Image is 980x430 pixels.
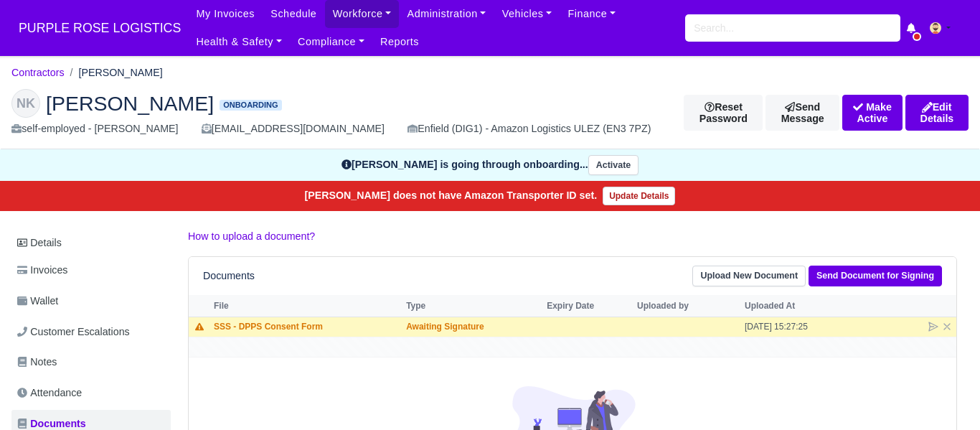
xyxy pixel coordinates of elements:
[11,14,188,42] a: PURPLE ROSE LOGISTICS
[188,28,290,56] a: Health & Safety
[11,89,40,118] div: NK
[372,28,427,56] a: Reports
[11,318,171,346] a: Customer Escalations
[11,67,65,78] a: Contractors
[290,28,372,56] a: Compliance
[588,155,639,176] button: Activate
[11,230,171,256] a: Details
[1,78,979,149] div: Nasr Karkar
[407,121,651,137] div: Enfield (DIG1) - Amazon Logistics ULEZ (EN3 7PZ)
[46,93,214,113] span: [PERSON_NAME]
[11,256,171,284] a: Invoices
[17,354,57,370] span: Notes
[809,266,942,286] a: Send Document for Signing
[203,270,255,282] h6: Documents
[908,361,980,430] iframe: Chat Widget
[11,121,179,137] div: self-employed - [PERSON_NAME]
[11,379,171,407] a: Attendance
[17,324,130,340] span: Customer Escalations
[188,230,315,242] a: How to upload a document?
[684,95,763,131] button: Reset Password
[402,295,543,317] th: Type
[765,95,839,131] a: Send Message
[220,100,281,111] span: Onboarding
[685,14,900,42] input: Search...
[17,262,67,279] span: Invoices
[210,317,402,337] td: SSS - DPPS Consent Form
[741,295,849,317] th: Uploaded At
[65,65,163,81] li: [PERSON_NAME]
[11,14,188,42] span: PURPLE ROSE LOGISTICS
[603,187,675,205] a: Update Details
[202,121,385,137] div: [EMAIL_ADDRESS][DOMAIN_NAME]
[692,266,806,286] a: Upload New Document
[741,317,849,337] td: [DATE] 15:27:25
[17,293,58,309] span: Wallet
[543,295,633,317] th: Expiry Date
[633,295,741,317] th: Uploaded by
[17,385,82,401] span: Attendance
[11,348,171,376] a: Notes
[210,295,402,317] th: File
[842,95,903,131] button: Make Active
[905,95,969,131] a: Edit Details
[11,287,171,315] a: Wallet
[402,317,543,337] td: Awaiting Signature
